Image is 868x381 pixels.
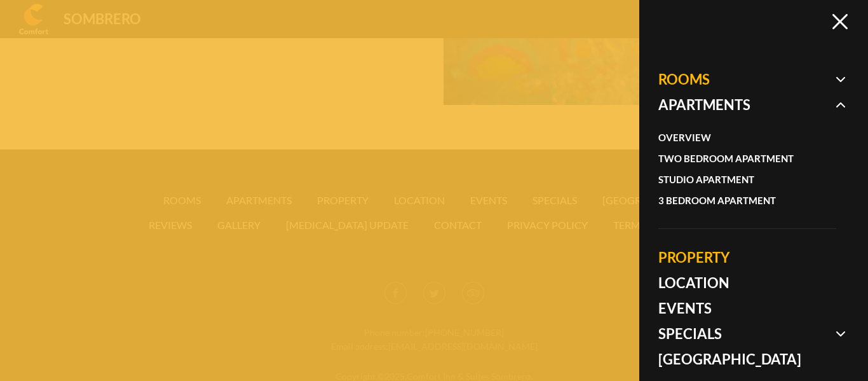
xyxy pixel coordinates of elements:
[658,321,836,347] span: Specials
[658,270,836,296] a: Location
[658,245,836,270] a: Property
[658,127,824,148] a: Overview
[658,148,824,169] a: Two Bedroom Apartment
[658,296,836,321] a: Events
[658,347,836,372] a: [GEOGRAPHIC_DATA]
[658,92,836,245] span: Apartments
[658,169,824,190] a: Studio Apartment
[658,190,824,211] a: 3 Bedroom Apartment
[658,67,836,92] span: Rooms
